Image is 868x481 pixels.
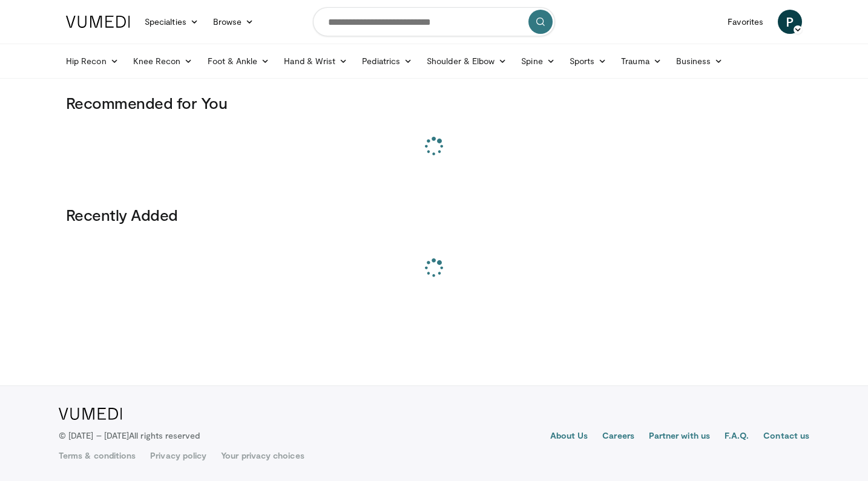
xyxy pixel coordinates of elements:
[669,49,731,73] a: Business
[562,49,614,73] a: Sports
[778,10,802,34] a: P
[66,205,802,224] h3: Recently Added
[206,10,261,34] a: Browse
[59,450,136,462] a: Terms & conditions
[66,93,802,113] h3: Recommended for You
[649,430,710,444] a: Partner with us
[355,49,419,73] a: Pediatrics
[277,49,355,73] a: Hand & Wrist
[720,10,771,34] a: Favorites
[763,430,809,444] a: Contact us
[602,430,634,444] a: Careers
[614,49,669,73] a: Trauma
[126,49,200,73] a: Knee Recon
[313,7,555,36] input: Search topics, interventions
[59,430,200,442] p: © [DATE] – [DATE]
[137,10,206,34] a: Specialties
[59,408,122,420] img: VuMedi Logo
[419,49,514,73] a: Shoulder & Elbow
[514,49,562,73] a: Spine
[150,450,206,462] a: Privacy policy
[129,430,200,440] span: All rights reserved
[221,450,304,462] a: Your privacy choices
[200,49,277,73] a: Foot & Ankle
[59,49,126,73] a: Hip Recon
[550,430,588,444] a: About Us
[725,430,749,444] a: F.A.Q.
[66,16,130,28] img: VuMedi Logo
